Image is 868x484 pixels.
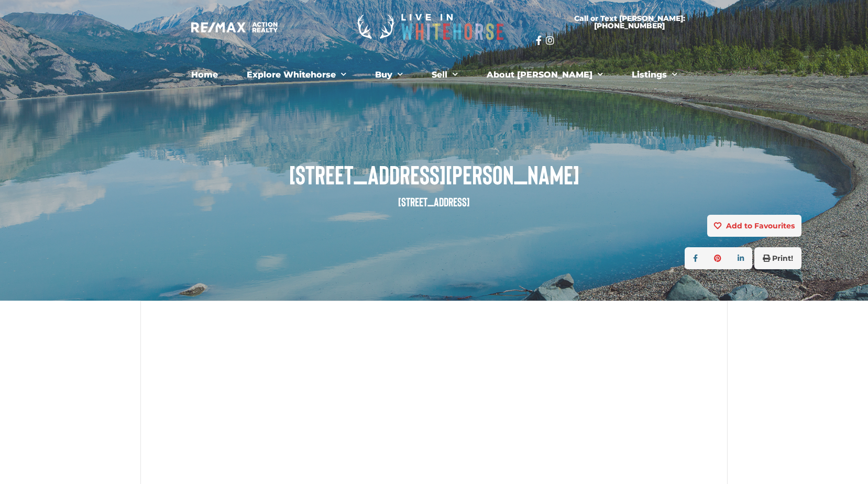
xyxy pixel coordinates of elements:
[536,8,723,36] a: Call or Text [PERSON_NAME]: [PHONE_NUMBER]
[479,64,611,85] a: About [PERSON_NAME]
[67,160,801,189] span: [STREET_ADDRESS][PERSON_NAME]
[398,194,470,209] small: [STREET_ADDRESS]
[367,64,411,85] a: Buy
[707,215,801,237] button: Add to Favourites
[624,64,685,85] a: Listings
[726,221,795,230] strong: Add to Favourites
[183,64,226,85] a: Home
[548,15,711,29] span: Call or Text [PERSON_NAME]: [PHONE_NUMBER]
[424,64,466,85] a: Sell
[754,247,801,269] button: Print!
[239,64,354,85] a: Explore Whitehorse
[772,254,793,263] strong: Print!
[146,64,722,85] nav: Menu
